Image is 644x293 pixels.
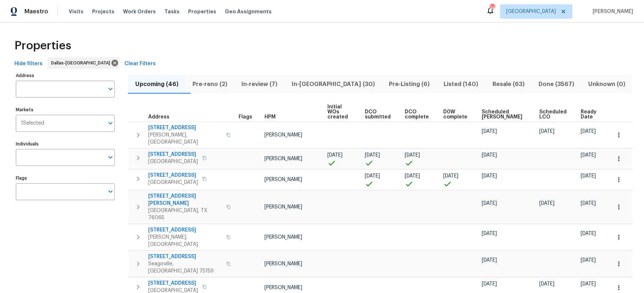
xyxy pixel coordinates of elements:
[264,114,276,120] span: HPM
[148,179,198,186] span: [GEOGRAPHIC_DATA]
[225,8,272,15] span: Geo Assignments
[482,129,497,134] span: [DATE]
[539,281,554,287] span: [DATE]
[105,84,115,94] button: Open
[148,280,198,287] span: [STREET_ADDRESS]
[405,109,431,120] span: DCO complete
[327,104,353,120] span: Initial WOs created
[148,172,198,179] span: [STREET_ADDRESS]
[51,59,113,67] span: Dallas-[GEOGRAPHIC_DATA]
[581,258,596,263] span: [DATE]
[264,204,302,209] span: [PERSON_NAME]
[581,109,599,120] span: Ready Date
[21,120,44,126] span: 1 Selected
[123,8,156,15] span: Work Orders
[264,261,302,266] span: [PERSON_NAME]
[443,173,458,179] span: [DATE]
[327,153,343,158] span: [DATE]
[16,176,115,180] label: Flags
[69,8,83,15] span: Visits
[581,201,596,206] span: [DATE]
[148,193,222,207] span: [STREET_ADDRESS][PERSON_NAME]
[365,153,380,158] span: [DATE]
[239,114,252,120] span: Flags
[122,57,159,71] button: Clear Filters
[441,79,481,89] span: Listed (140)
[482,173,497,179] span: [DATE]
[365,109,393,120] span: DCO submitted
[92,8,114,15] span: Projects
[386,79,432,89] span: Pre-Listing (6)
[581,153,596,158] span: [DATE]
[12,57,45,71] button: Hide filters
[482,109,527,120] span: Scheduled [PERSON_NAME]
[148,131,222,146] span: [PERSON_NAME], [GEOGRAPHIC_DATA]
[264,285,302,290] span: [PERSON_NAME]
[536,79,577,89] span: Done (3567)
[14,59,42,68] span: Hide filters
[539,201,554,206] span: [DATE]
[190,79,230,89] span: Pre-reno (2)
[148,207,222,221] span: [GEOGRAPHIC_DATA], TX 76065
[581,129,596,134] span: [DATE]
[188,8,216,15] span: Properties
[148,234,222,248] span: [PERSON_NAME], [GEOGRAPHIC_DATA]
[132,79,181,89] span: Upcoming (46)
[148,151,198,158] span: [STREET_ADDRESS]
[124,59,156,68] span: Clear Filters
[289,79,377,89] span: In-[GEOGRAPHIC_DATA] (30)
[148,253,222,260] span: [STREET_ADDRESS]
[581,281,596,287] span: [DATE]
[443,109,470,120] span: D0W complete
[264,132,302,138] span: [PERSON_NAME]
[16,142,115,146] label: Individuals
[539,129,554,134] span: [DATE]
[581,173,596,179] span: [DATE]
[148,226,222,234] span: [STREET_ADDRESS]
[405,153,420,158] span: [DATE]
[482,258,497,263] span: [DATE]
[105,186,115,197] button: Open
[14,42,71,49] span: Properties
[105,118,115,128] button: Open
[365,173,380,179] span: [DATE]
[264,156,302,161] span: [PERSON_NAME]
[482,231,497,236] span: [DATE]
[239,79,280,89] span: In-review (7)
[539,109,568,120] span: Scheduled LCO
[586,79,628,89] span: Unknown (0)
[47,57,119,69] div: Dallas-[GEOGRAPHIC_DATA]
[105,152,115,162] button: Open
[164,9,180,14] span: Tasks
[148,158,198,165] span: [GEOGRAPHIC_DATA]
[405,173,420,179] span: [DATE]
[590,8,633,15] span: [PERSON_NAME]
[482,201,497,206] span: [DATE]
[490,79,527,89] span: Resale (63)
[16,108,115,112] label: Markets
[581,231,596,236] span: [DATE]
[482,153,497,158] span: [DATE]
[148,114,169,120] span: Address
[148,124,222,131] span: [STREET_ADDRESS]
[16,73,115,78] label: Address
[482,281,497,287] span: [DATE]
[148,260,222,275] span: Seagoville, [GEOGRAPHIC_DATA] 75159
[506,8,556,15] span: [GEOGRAPHIC_DATA]
[264,177,302,182] span: [PERSON_NAME]
[264,235,302,240] span: [PERSON_NAME]
[24,8,48,15] span: Maestro
[490,4,495,12] div: 44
